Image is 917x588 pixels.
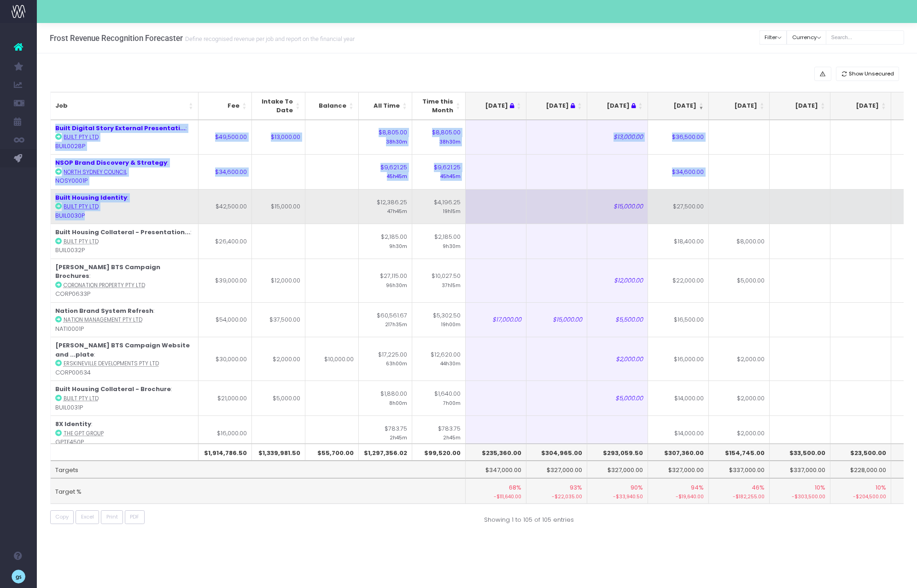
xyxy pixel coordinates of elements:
td: $36,500.00 [648,120,709,155]
th: $55,700.00 [305,444,359,461]
span: 10% [815,483,825,492]
td: $2,000.00 [709,380,770,415]
span: Print [106,513,118,521]
td: $9,621.25 [359,154,412,189]
td: $21,000.00 [199,380,252,415]
th: $1,297,356.02 [359,444,412,461]
th: Oct 25: activate to sort column ascending [709,92,770,120]
td: $18,400.00 [648,224,709,259]
td: Targets [51,461,466,478]
small: -$204,500.00 [835,492,886,501]
td: $17,000.00 [466,302,526,337]
button: PDF [125,510,145,525]
small: 45h45m [440,172,461,180]
td: $15,000.00 [526,302,587,337]
td: $27,115.00 [359,259,412,302]
th: Balance: activate to sort column ascending [305,92,359,120]
td: $22,000.00 [648,259,709,302]
td: : GPTF450P [51,415,199,450]
td: $5,500.00 [587,302,648,337]
abbr: Coronation Property Pty Ltd [64,282,145,289]
td: $12,620.00 [412,337,466,380]
td: $49,500.00 [199,120,252,155]
span: 10% [876,483,886,492]
td: $10,027.50 [412,259,466,302]
abbr: Built Pty Ltd [64,203,99,210]
td: $13,000.00 [587,120,648,155]
button: Excel [76,510,99,525]
td: $5,000.00 [709,259,770,302]
th: All Time: activate to sort column ascending [359,92,412,120]
td: $13,000.00 [252,120,305,155]
td: $327,000.00 [526,461,587,478]
small: 7h00m [443,398,461,407]
td: $2,185.00 [359,224,412,259]
abbr: Built Pty Ltd [64,238,99,245]
span: 46% [752,483,765,492]
small: 37h15m [442,281,461,289]
td: $12,000.00 [252,259,305,302]
td: $228,000.00 [830,461,891,478]
td: $5,000.00 [252,380,305,415]
button: Print [101,510,123,525]
abbr: Nation Management Pty Ltd [64,316,142,323]
th: Sep 25: activate to sort column ascending [648,92,709,120]
td: $8,805.00 [412,120,466,155]
strong: Nation Brand System Refresh [55,306,153,315]
td: $1,640.00 [412,380,466,415]
small: 38h30m [386,137,407,145]
td: : CORP0633P [51,259,199,302]
td: $2,185.00 [412,224,466,259]
th: $1,914,786.50 [199,444,252,461]
strong: Built Housing Collateral - Presentation... [55,228,190,236]
small: Define recognised revenue per job and report on the financial year [183,34,355,43]
abbr: Built Pty Ltd [64,133,99,141]
th: $293,059.50 [587,444,648,461]
th: Fee: activate to sort column ascending [199,92,252,120]
input: Search... [826,30,904,45]
td: $16,000.00 [648,337,709,380]
strong: Built Digital Story External Presentati... [55,124,186,133]
span: Show Unsecured [849,70,894,78]
td: $39,000.00 [199,259,252,302]
small: -$111,640.00 [470,492,521,501]
span: 68% [509,483,521,492]
td: : BUIL0028P [51,120,199,155]
td: $15,000.00 [587,189,648,224]
span: 93% [570,483,582,492]
small: -$19,640.00 [653,492,704,501]
td: $42,500.00 [199,189,252,224]
td: $14,000.00 [648,380,709,415]
button: Filter [759,30,787,45]
td: $327,000.00 [648,461,709,478]
td: $337,000.00 [770,461,830,478]
button: Copy [50,510,74,525]
small: 47h45m [387,207,407,215]
td: $8,000.00 [709,224,770,259]
th: Aug 25 : activate to sort column ascending [587,92,648,120]
td: : CORP00634 [51,337,199,380]
div: Showing 1 to 105 of 105 entries [484,510,574,525]
th: Nov 25: activate to sort column ascending [770,92,830,120]
td: $8,805.00 [359,120,412,155]
td: $16,000.00 [199,415,252,450]
th: $235,360.00 [466,444,526,461]
small: -$22,035.00 [531,492,582,501]
strong: Built Housing Collateral - Brochure [55,385,171,393]
td: $783.75 [412,415,466,450]
th: Dec 25: activate to sort column ascending [830,92,891,120]
td: $15,000.00 [252,189,305,224]
td: : BUIL0030P [51,189,199,224]
td: $9,621.25 [412,154,466,189]
td: Target % [51,478,466,504]
th: $99,520.00 [412,444,466,461]
small: -$303,500.00 [774,492,825,501]
small: -$33,940.50 [592,492,643,501]
span: 90% [631,483,643,492]
th: $1,339,981.50 [252,444,305,461]
td: $37,500.00 [252,302,305,337]
td: $5,000.00 [587,380,648,415]
td: $2,000.00 [587,337,648,380]
h3: Frost Revenue Recognition Forecaster [50,34,355,43]
small: 2h45m [443,433,461,441]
